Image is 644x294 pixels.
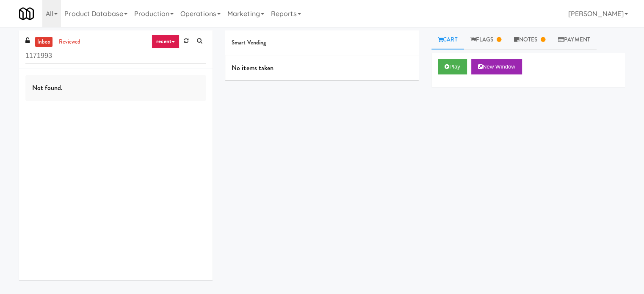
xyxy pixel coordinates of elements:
[464,30,508,49] a: Flags
[552,30,597,49] a: Payment
[152,35,180,48] a: recent
[57,37,83,47] a: reviewed
[471,59,522,74] button: New Window
[438,59,467,74] button: Play
[508,30,552,49] a: Notes
[32,83,63,93] span: Not found.
[19,6,34,21] img: Micromart
[35,37,53,47] a: inbox
[232,40,412,46] h5: Smart Vending
[225,55,419,81] div: No items taken
[25,48,206,64] input: Search vision orders
[431,30,464,49] a: Cart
